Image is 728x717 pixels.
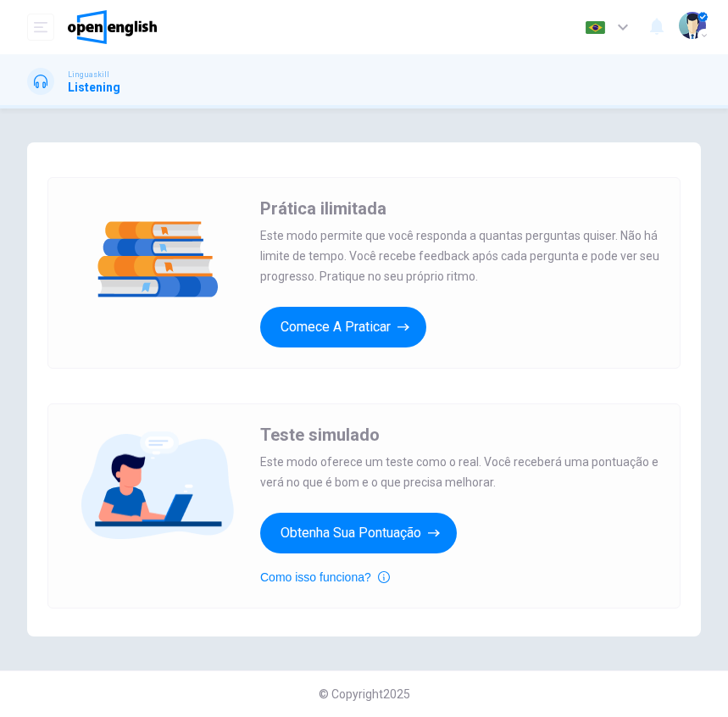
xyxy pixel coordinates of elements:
[68,10,157,44] img: OpenEnglish logo
[319,687,410,701] span: © Copyright 2025
[260,225,659,286] span: Este modo permite que você responda a quantas perguntas quiser. Não há limite de tempo. Você rece...
[260,452,659,492] span: Este modo oferece um teste como o real. Você receberá uma pontuação e verá no que é bom e o que p...
[68,69,109,81] span: Linguaskill
[260,198,386,219] span: Prática ilimitada
[679,12,706,39] img: Profile picture
[68,81,120,94] h1: Listening
[585,21,606,34] img: pt
[260,513,457,553] button: Obtenha sua pontuação
[260,425,380,445] span: Teste simulado
[260,567,390,587] button: Como isso funciona?
[27,14,54,41] button: open mobile menu
[260,307,426,347] button: Comece a praticar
